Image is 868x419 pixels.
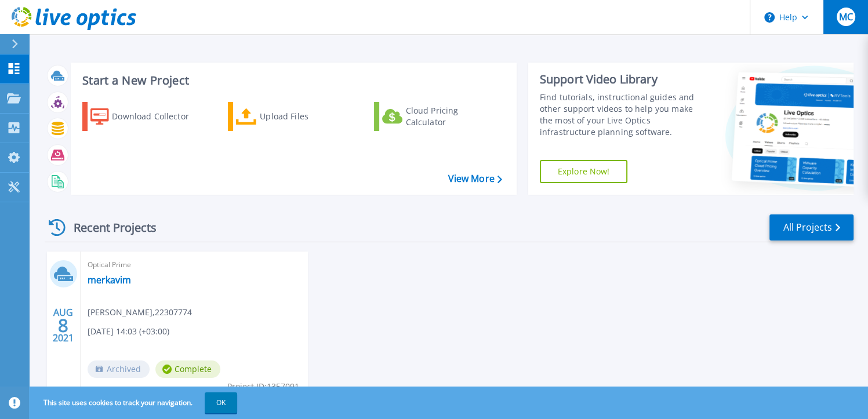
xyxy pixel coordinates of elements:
[88,360,150,378] span: Archived
[82,102,212,131] a: Download Collector
[540,160,628,183] a: Explore Now!
[88,325,169,338] span: [DATE] 14:03 (+03:00)
[82,74,502,87] h3: Start a New Project
[540,92,703,138] div: Find tutorials, instructional guides and other support videos to help you make the most of your L...
[769,214,854,241] a: All Projects
[374,102,503,131] a: Cloud Pricing Calculator
[45,213,172,242] div: Recent Projects
[58,320,68,330] span: 8
[405,105,498,128] div: Cloud Pricing Calculator
[205,392,237,413] button: OK
[88,274,131,286] a: merkavim
[32,392,237,413] span: This site uses cookies to track your navigation.
[88,258,301,271] span: Optical Prime
[155,360,220,378] span: Complete
[540,72,703,87] div: Support Video Library
[260,105,353,128] div: Upload Files
[838,12,852,21] span: MC
[227,380,299,393] span: Project ID: 1357091
[52,304,74,347] div: AUG 2021
[88,306,192,319] span: [PERSON_NAME] , 22307774
[228,102,357,131] a: Upload Files
[112,105,205,128] div: Download Collector
[448,173,502,184] a: View More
